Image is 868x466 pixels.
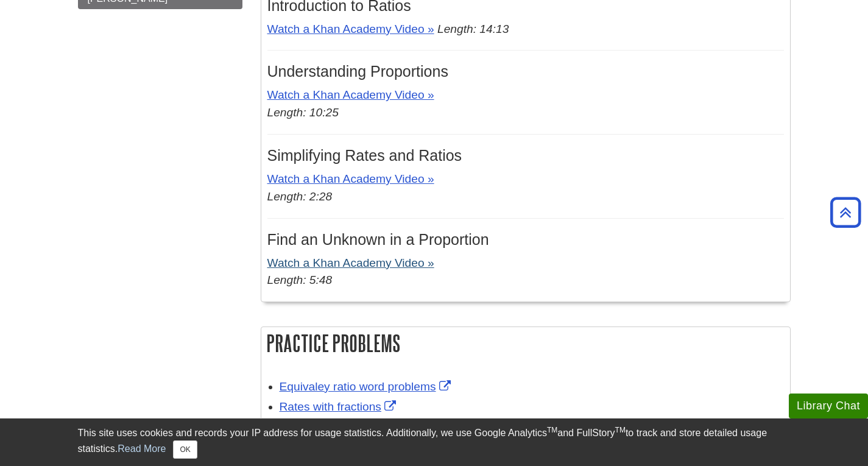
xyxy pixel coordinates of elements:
[437,23,509,35] em: Length: 14:13
[267,231,784,249] h3: Find an Unknown in a Proportion
[280,380,454,393] a: Link opens in new window
[789,394,868,418] button: Library Chat
[547,426,557,434] sup: TM
[615,426,626,434] sup: TM
[267,147,784,164] h3: Simplifying Rates and Ratios
[267,190,333,203] em: Length: 2:28
[173,440,197,459] button: Close
[118,443,166,454] a: Read More
[78,426,791,459] div: This site uses cookies and records your IP address for usage statistics. Additionally, we use Goo...
[261,327,790,359] h2: Practice Problems
[267,63,784,80] h3: Understanding Proportions
[267,256,434,269] a: Watch a Khan Academy Video »
[267,23,434,35] a: Watch a Khan Academy Video »
[267,172,434,185] a: Watch a Khan Academy Video »
[267,88,434,101] a: Watch a Khan Academy Video »
[267,106,339,119] em: Length: 10:25
[826,204,865,221] a: Back to Top
[267,274,333,286] em: Length: 5:48
[280,400,399,413] a: Link opens in new window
